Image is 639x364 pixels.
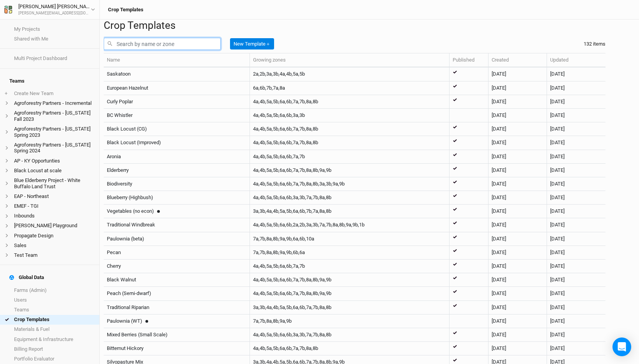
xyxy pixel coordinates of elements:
span: Curly Poplar [107,99,133,104]
th: Created [489,53,547,67]
span: 7a,7b,8a,8b,9a,9b,6b,6a [253,249,305,255]
span: Bitternut Hickory [107,345,143,351]
span: 3a,3b,4a,4b,5a,5b,6a,6b,7b,7a,8a,8b [253,208,331,214]
span: Paulownia (beta) [107,236,144,242]
span: Jul 5, 2022 9:19 AM [492,277,506,283]
span: Nov 1, 2022 9:57 AM [550,236,565,242]
span: Apr 30, 2022 8:00 PM [492,181,506,187]
span: 4a,4b,5a,5b,6a,6b,7a,7b,8a,8b [253,140,318,145]
span: Paulownia (WT) [107,318,142,324]
span: Vegetables (no econ) [107,208,154,214]
span: Oct 31, 2022 6:01 PM [550,345,565,351]
span: Dec 6, 2022 11:30 AM [550,181,565,187]
span: Oct 31, 2022 5:45 PM [550,249,565,255]
span: Oct 31, 2022 5:35 PM [550,222,565,228]
span: 4a,4b,5a,5b,6a,6b,7a,7b,8a,8b,9a,9b [253,290,331,296]
span: European Hazelnut [107,85,148,91]
span: Oct 31, 2022 5:29 PM [550,71,565,77]
span: Apr 30, 2022 8:00 PM [492,140,506,145]
span: Jul 5, 2022 9:19 AM [492,332,506,337]
button: [PERSON_NAME] [PERSON_NAME][PERSON_NAME][EMAIL_ADDRESS][DOMAIN_NAME] [4,2,96,16]
span: Oct 31, 2022 5:15 PM [550,194,565,200]
span: Jul 5, 2022 3:30 PM [492,208,506,214]
button: New Template＋ [230,38,274,50]
span: 6a,6b,7b,7a,8a [253,85,285,91]
span: Oct 31, 2022 5:41 PM [550,263,565,269]
span: Nov 1, 2022 9:58 AM [550,277,565,283]
span: Elderberry [107,167,129,173]
span: Apr 30, 2022 8:00 PM [492,99,506,104]
h3: Crop Templates [108,7,143,13]
div: Open Intercom Messenger [612,337,631,356]
span: 4a,4b,5a,5b,6a,6b,7a,7b,8a,8b [253,99,318,104]
span: 7a,7b,8a,8b,9a,9b [253,318,292,324]
span: Apr 30, 2022 8:00 PM [492,85,506,91]
span: 4a,4b,5a,5b,6a,6b,7a,7b,8a,8b [253,345,318,351]
span: Jul 5, 2022 9:19 AM [492,290,506,296]
span: Oct 31, 2022 5:59 PM [550,290,565,296]
span: Nov 12, 2022 4:48 PM [550,99,565,104]
span: Black Locust (CG) [107,126,147,132]
th: Growing zones [250,53,450,67]
span: Traditional Windbreak [107,222,155,228]
span: Cherry [107,263,121,269]
span: 2a,2b,3a,3b,4a,4b,5a,5b [253,71,305,77]
div: [PERSON_NAME][EMAIL_ADDRESS][DOMAIN_NAME] [18,11,91,16]
span: 7a,7b,8a,8b,9a,9b,6a,6b,10a [253,236,314,242]
span: 4a,4b,5a,5b,6a,6b,7a,7b,8a,8b,3a,3b,9a,9b [253,181,345,187]
span: Feb 15, 2023 5:12 PM [550,85,565,91]
span: Apr 30, 2022 8:00 PM [492,167,506,173]
span: 4a,4b,5a,5b,6a,6b,3a,3b,7a,7b,8a,8b [253,194,331,200]
h4: Teams [5,73,95,89]
span: Oct 31, 2022 1:48 PM [550,154,565,159]
span: 4a,4b,5a,5b,6a,6b,7a,7b [253,154,305,159]
span: Dec 5, 2023 11:26 AM [550,167,565,173]
span: 4a,4b,5a,5b,6a,6b,2a,2b,3a,3b,7a,7b,8a,8b,9a,9b,1b [253,222,365,228]
span: Dec 6, 2022 8:53 AM [550,126,565,132]
span: Apr 30, 2022 8:00 PM [492,194,506,200]
span: 4a,4b,5a,5b,6a,6b,7a,7b [253,263,305,269]
span: Biodiversity [107,181,132,187]
span: Nov 6, 2023 9:28 AM [550,112,565,118]
span: Saskatoon [107,71,131,77]
span: Jul 5, 2022 9:19 AM [492,249,506,255]
th: Published [450,53,489,67]
span: Jul 5, 2022 9:19 AM [492,222,506,228]
th: Name [104,53,250,67]
span: 4a,4b,5a,5b,6a,6b,3a,3b [253,112,305,118]
div: Global Data [9,274,44,281]
h1: Crop Templates [104,19,635,32]
span: BC Whistler [107,112,133,118]
span: Jul 5, 2022 9:19 AM [492,304,506,310]
input: Search by name or zone [104,38,221,50]
span: Blueberry (Highbush) [107,194,153,200]
span: Jul 5, 2022 9:19 AM [492,236,506,242]
span: Traditional Riparian [107,304,149,310]
span: 4a,4b,5a,5b,6a,6b,7a,7b,8a,8b,9a,9b [253,277,331,283]
th: Updated [547,53,605,67]
span: Black Locust (Improved) [107,140,161,145]
span: Jul 5, 2022 9:19 AM [492,263,506,269]
span: Apr 30, 2022 8:00 PM [492,154,506,159]
span: Jul 5, 2022 9:19 AM [492,318,506,324]
span: Oct 27, 2022 3:32 PM [550,140,565,145]
span: Nov 1, 2022 10:01 AM [550,318,565,324]
div: 132 items [584,41,605,48]
span: 4a,4b,5a,5b,6a,6b,3a,3b,7a,7b,8a,8b [253,332,331,337]
span: Jul 5, 2022 9:19 AM [492,345,506,351]
div: [PERSON_NAME] [PERSON_NAME] [18,3,91,11]
span: 3a,3b,4a,4b,5a,5b,6a,6b,7a,7b,8a,8b [253,304,331,310]
span: + [5,90,7,97]
span: Aronia [107,154,121,159]
span: Apr 30, 2022 8:00 PM [492,112,506,118]
span: 4a,4b,5a,5b,6a,6b,7a,7b,8a,8b [253,126,318,132]
span: Nov 1, 2022 10:00 AM [550,304,565,310]
span: 4a,4b,5a,5b,6a,6b,7a,7b,8a,8b,9a,9b [253,167,331,173]
span: Aug 3, 2022 2:07 PM [550,208,565,214]
span: Apr 30, 2022 8:00 PM [492,71,506,77]
span: Feb 13, 2023 4:17 PM [550,332,565,337]
span: Peach (Semi-dwarf) [107,290,151,296]
span: Black Walnut [107,277,136,283]
span: Pecan [107,249,121,255]
span: Mixed Berries (Small Scale) [107,332,168,337]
